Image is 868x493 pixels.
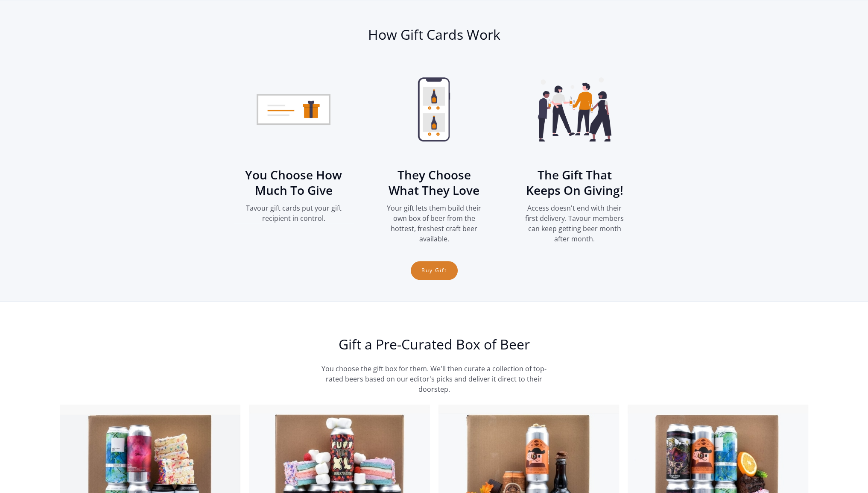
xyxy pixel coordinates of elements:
[525,167,625,198] h3: The Gift That Keeps On Giving!
[234,26,635,43] h2: How Gift Cards Work
[384,203,484,244] p: Your gift lets them build their own box of beer from the hottest, freshest craft beer available.
[234,336,635,353] h2: Gift a Pre-Curated Box of Beer
[514,65,635,244] div: 3 of 3
[234,65,354,223] div: 1 of 3
[234,65,635,288] div: carousel
[244,167,344,198] h3: You Choose How Much To Give
[317,364,552,394] p: You choose the gift box for them. We'll then curate a collection of top-rated beers based on our ...
[525,203,625,244] p: Access doesn't end with their first delivery. Tavour members can keep getting beer month after mo...
[411,261,458,280] a: Buy Gift
[244,203,344,223] p: Tavour gift cards put your gift recipient in control.
[384,167,484,198] h3: They Choose What They Love
[374,65,494,244] div: 2 of 3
